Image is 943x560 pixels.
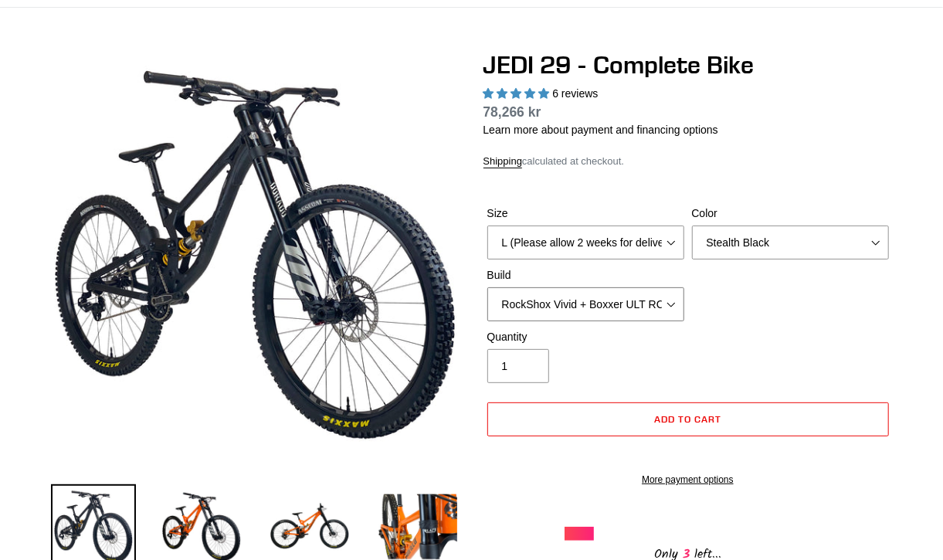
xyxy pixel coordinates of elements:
[487,473,889,487] a: More payment options
[483,50,893,80] h1: JEDI 29 - Complete Bike
[552,87,598,100] span: 6 reviews
[487,267,684,283] label: Build
[487,329,684,345] label: Quantity
[487,402,889,436] button: Add to cart
[483,124,718,136] a: Learn more about payment and financing options
[483,87,553,100] span: 5.00 stars
[483,154,893,169] div: calculated at checkout.
[692,205,889,222] label: Color
[483,155,523,168] a: Shipping
[483,104,541,120] span: 78,266 kr
[654,413,721,425] span: Add to cart
[487,205,684,222] label: Size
